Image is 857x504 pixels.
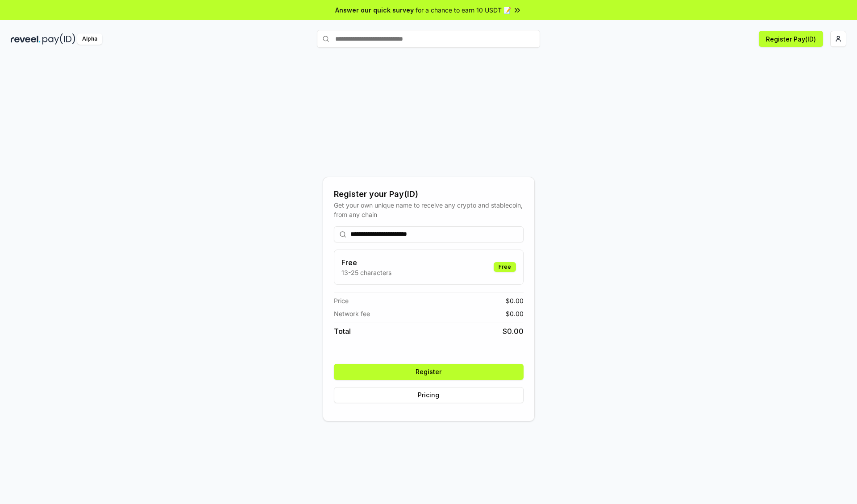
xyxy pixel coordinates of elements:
[759,31,823,47] button: Register Pay(ID)
[334,364,524,380] button: Register
[506,309,524,318] span: $ 0.00
[334,296,349,305] span: Price
[341,268,391,277] p: 13-25 characters
[42,33,75,45] img: pay_id
[416,5,511,15] span: for a chance to earn 10 USDT 📝
[506,296,524,305] span: $ 0.00
[334,326,351,337] span: Total
[77,33,102,45] div: Alpha
[494,262,516,272] div: Free
[341,257,391,268] h3: Free
[334,200,524,219] div: Get your own unique name to receive any crypto and stablecoin, from any chain
[334,387,524,403] button: Pricing
[335,5,414,15] span: Answer our quick survey
[334,188,524,200] div: Register your Pay(ID)
[503,326,524,337] span: $ 0.00
[334,309,370,318] span: Network fee
[11,33,41,45] img: reveel_dark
